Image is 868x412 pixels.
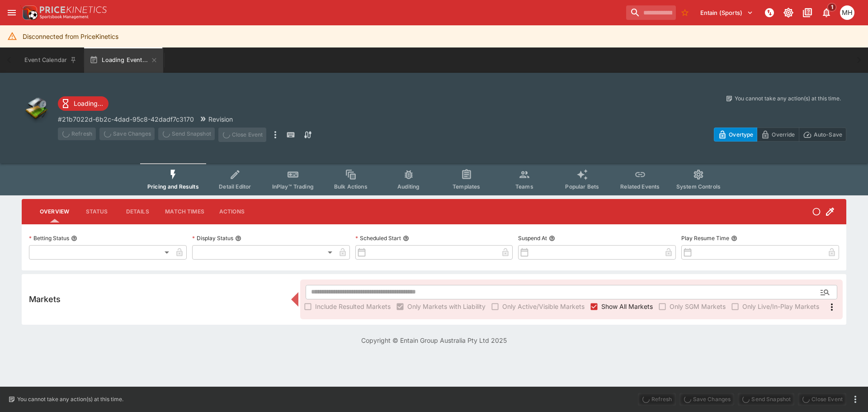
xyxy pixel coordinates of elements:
[235,235,241,242] button: Display Status
[84,47,163,73] button: Loading Event...
[17,395,123,403] p: You cannot take any action(s) at this time.
[676,183,721,190] span: System Controls
[850,394,861,405] button: more
[714,128,846,142] div: Start From
[549,235,555,242] button: Suspend At
[4,5,20,21] button: open drawer
[826,302,837,313] svg: More
[799,5,816,21] button: Documentation
[840,5,854,20] div: Michael Hutchinson
[678,5,692,20] button: No Bookmarks
[76,201,117,223] button: Status
[695,5,759,20] button: Select Tenant
[757,128,799,142] button: Override
[814,130,842,139] p: Auto-Save
[40,6,107,13] img: PriceKinetics
[117,201,158,223] button: Details
[827,3,837,12] span: 1
[71,235,77,242] button: Betting Status
[147,183,199,190] span: Pricing and Results
[140,163,728,195] div: Event type filters
[453,183,480,190] span: Templates
[270,128,281,142] button: more
[23,28,118,45] div: Disconnected from PriceKinetics
[20,4,38,22] img: PriceKinetics Logo
[735,95,841,103] p: You cannot take any action(s) at this time.
[681,234,729,242] p: Play Resume Time
[158,201,212,223] button: Match Times
[272,183,314,190] span: InPlay™ Trading
[817,284,833,300] button: Open
[565,183,599,190] span: Popular Bets
[29,294,61,304] h5: Markets
[219,183,251,190] span: Detail Editor
[40,15,89,19] img: Sportsbook Management
[334,183,368,190] span: Bulk Actions
[772,130,795,139] p: Override
[620,183,660,190] span: Related Events
[397,183,420,190] span: Auditing
[502,302,585,311] span: Only Active/Visible Markets
[837,3,857,23] button: Michael Hutchinson
[742,302,819,311] span: Only Live/In-Play Markets
[208,114,233,124] p: Revision
[518,234,547,242] p: Suspend At
[315,302,391,311] span: Include Resulted Markets
[33,201,76,223] button: Overview
[714,128,757,142] button: Overtype
[799,128,846,142] button: Auto-Save
[22,95,51,123] img: other.png
[403,235,409,242] button: Scheduled Start
[818,5,835,21] button: Notifications
[407,302,486,311] span: Only Markets with Liability
[19,47,82,73] button: Event Calendar
[212,201,252,223] button: Actions
[74,99,103,108] p: Loading...
[729,130,753,139] p: Overtype
[355,234,401,242] p: Scheduled Start
[29,234,69,242] p: Betting Status
[192,234,233,242] p: Display Status
[601,302,653,311] span: Show All Markets
[58,114,194,124] p: Copy To Clipboard
[780,5,797,21] button: Toggle light/dark mode
[626,5,676,20] input: search
[731,235,737,242] button: Play Resume Time
[761,5,778,21] button: NOT Connected to PK
[670,302,726,311] span: Only SGM Markets
[515,183,533,190] span: Teams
